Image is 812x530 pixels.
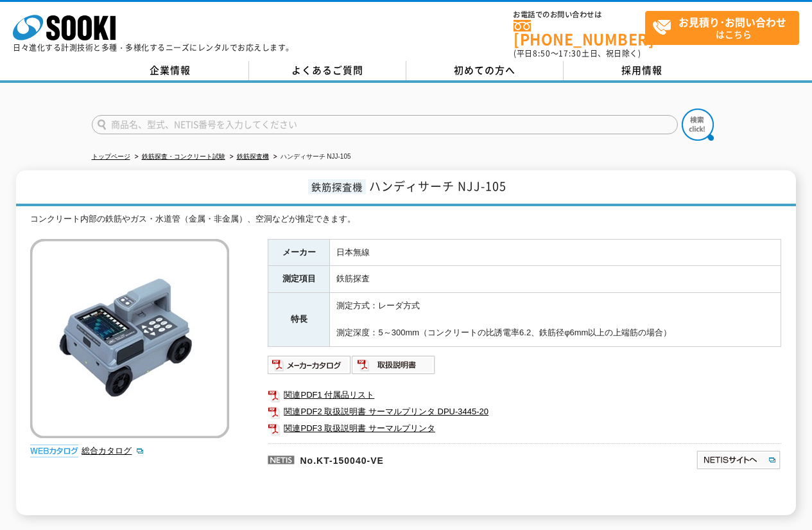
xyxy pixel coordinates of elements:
a: 関連PDF2 取扱説明書 サーマルプリンタ DPU-3445-20 [268,403,781,420]
a: 鉄筋探査機 [237,153,269,160]
span: 8:50 [533,48,551,59]
th: メーカー [268,239,330,266]
input: 商品名、型式、NETIS番号を入力してください [92,115,678,134]
p: No.KT-150040-VE [268,443,572,474]
td: 日本無線 [330,239,781,266]
th: 測定項目 [268,266,330,293]
span: (平日 ～ 土日、祝日除く) [514,48,641,59]
a: 関連PDF1 付属品リスト [268,387,781,403]
span: 17:30 [558,48,582,59]
strong: お見積り･お問い合わせ [678,14,786,30]
img: メーカーカタログ [268,355,352,375]
a: よくあるご質問 [249,61,406,80]
p: 日々進化する計測技術と多種・多様化するニーズにレンタルでお応えします。 [13,44,294,51]
a: 取扱説明書 [352,363,436,373]
img: 取扱説明書 [352,355,436,375]
a: トップページ [92,153,130,160]
img: NETISサイトへ [696,450,781,470]
td: 測定方式：レーダ方式 測定深度：5～300mm（コンクリートの比誘電率6.2、鉄筋径φ6mm以上の上端筋の場合） [330,293,781,346]
li: ハンディサーチ NJJ-105 [271,150,351,164]
span: 鉄筋探査機 [308,179,366,194]
a: 初めての方へ [406,61,564,80]
span: 初めての方へ [454,63,515,77]
a: [PHONE_NUMBER] [514,20,645,46]
a: お見積り･お問い合わせはこちら [645,11,799,45]
a: 企業情報 [92,61,249,80]
span: お電話でのお問い合わせは [514,11,645,19]
a: メーカーカタログ [268,363,352,373]
div: コンクリート内部の鉄筋やガス・水道管（金属・非金属）、空洞などが推定できます。 [30,213,781,226]
img: btn_search.png [682,109,714,141]
td: 鉄筋探査 [330,266,781,293]
img: webカタログ [30,445,78,457]
img: ハンディサーチ NJJ-105 [30,239,229,438]
a: 鉄筋探査・コンクリート試験 [142,153,225,160]
a: 関連PDF3 取扱説明書 サーマルプリンタ [268,420,781,437]
a: 採用情報 [564,61,721,80]
th: 特長 [268,293,330,346]
a: 総合カタログ [82,446,144,455]
span: ハンディサーチ NJJ-105 [369,177,506,195]
span: はこちら [652,12,799,44]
